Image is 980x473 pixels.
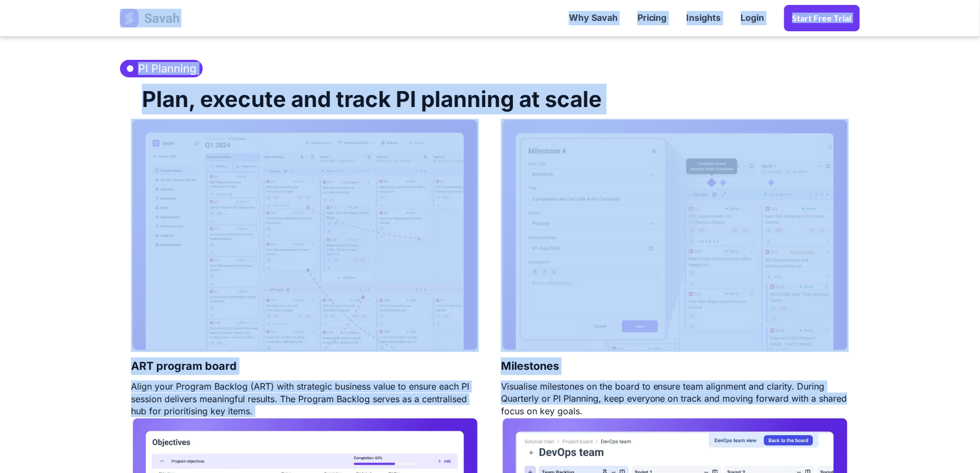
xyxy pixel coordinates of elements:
[784,5,860,31] a: Start Free trial
[131,381,479,418] div: Align your Program Backlog (ART) with strategic business value to ensure each PI session delivers...
[501,381,849,418] div: Visualise milestones on the board to ensure team alignment and clarity. During Quarterly or PI Pl...
[731,1,774,35] a: Login
[120,60,203,77] h3: PI Planning
[501,352,559,381] h4: Milestones
[677,1,731,35] a: Insights
[628,1,677,35] a: Pricing
[131,352,237,381] h4: ART program board
[925,420,980,473] iframe: Chat Widget
[559,1,628,35] a: Why Savah
[131,77,602,119] h2: Plan, execute and track PI planning at scale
